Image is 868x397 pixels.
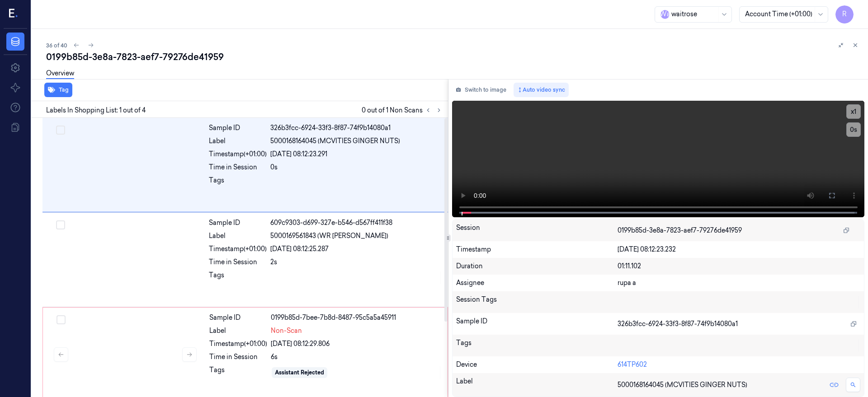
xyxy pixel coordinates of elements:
[57,315,66,324] button: Select row
[270,163,443,172] div: 0s
[209,218,267,228] div: Sample ID
[456,295,618,309] div: Session Tags
[209,257,267,267] div: Time in Session
[209,326,267,336] div: Label
[209,313,267,322] div: Sample ID
[456,223,618,238] div: Session
[209,339,267,349] div: Timestamp (+01:00)
[209,231,267,241] div: Label
[618,380,747,390] span: 5000168164045 (MCVITIES GINGER NUTS)
[209,163,267,172] div: Time in Session
[209,244,267,254] div: Timestamp (+01:00)
[271,313,442,322] div: 0199b85d-7bee-7b8d-8487-95c5a5a45911
[618,262,860,271] div: 01:11.102
[270,257,443,267] div: 2s
[56,220,65,229] button: Select row
[660,10,670,19] span: W a
[270,149,443,159] div: [DATE] 08:12:23.291
[270,123,443,133] div: 326b3fcc-6924-33f3-8f87-74f9b14080a1
[456,317,618,331] div: Sample ID
[209,123,267,133] div: Sample ID
[275,369,324,377] div: Assistant Rejected
[209,176,267,190] div: Tags
[456,338,618,353] div: Tags
[46,51,861,63] div: 0199b85d-3e8a-7823-aef7-79276de41959
[270,218,443,228] div: 609c9303-d699-327e-b546-d567ff411f38
[618,226,742,235] span: 0199b85d-3e8a-7823-aef7-79276de41959
[209,352,267,362] div: Time in Session
[846,104,861,119] button: x1
[618,245,860,254] div: [DATE] 08:12:23.232
[362,105,444,116] span: 0 out of 1 Non Scans
[46,42,67,49] span: 36 of 40
[456,360,618,369] div: Device
[46,106,146,115] span: Labels In Shopping List: 1 out of 4
[456,262,618,271] div: Duration
[209,136,267,146] div: Label
[271,352,442,362] div: 6s
[618,319,738,329] span: 326b3fcc-6924-33f3-8f87-74f9b14080a1
[46,69,74,79] a: Overview
[209,365,267,380] div: Tags
[270,136,400,146] span: 5000168164045 (MCVITIES GINGER NUTS)
[456,245,618,254] div: Timestamp
[44,83,72,97] button: Tag
[456,377,618,393] div: Label
[270,244,443,254] div: [DATE] 08:12:25.287
[846,122,861,137] button: 0s
[452,83,510,97] button: Switch to image
[209,149,267,159] div: Timestamp (+01:00)
[835,5,854,23] button: R
[618,360,860,369] div: 614TP602
[618,278,860,288] div: rupa a
[514,83,569,97] button: Auto video sync
[56,126,65,135] button: Select row
[271,339,442,349] div: [DATE] 08:12:29.806
[270,231,388,241] span: 5000169561843 (WR [PERSON_NAME])
[209,271,267,285] div: Tags
[271,326,302,336] span: Non-Scan
[456,278,618,288] div: Assignee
